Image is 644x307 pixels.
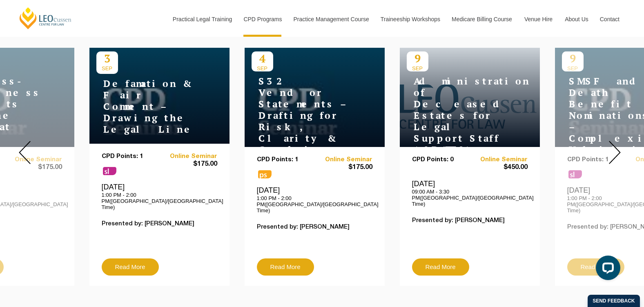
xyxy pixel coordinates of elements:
p: CPD Points: 0 [412,156,470,163]
a: About Us [559,2,594,37]
div: [DATE] [412,179,528,207]
a: Online Seminar [314,156,372,163]
span: SEP [96,65,118,71]
a: Contact [594,2,626,37]
h4: Administration of Deceased Estates for Legal Support Staff ([DATE]) [407,76,509,156]
span: SEP [407,65,428,71]
a: Medicare Billing Course [446,2,518,37]
span: $450.00 [470,163,528,172]
p: 1:00 PM - 2:00 PM([GEOGRAPHIC_DATA]/[GEOGRAPHIC_DATA] Time) [257,195,372,214]
span: sl [103,167,116,175]
img: Prev [19,141,31,164]
span: $175.00 [159,160,217,169]
span: SEP [252,65,273,71]
p: Presented by: [PERSON_NAME] [257,224,372,231]
a: CPD Programs [237,2,287,37]
img: Next [609,141,621,164]
p: Presented by: [PERSON_NAME] [102,220,217,227]
p: 4 [252,51,273,65]
p: 1:00 PM - 2:00 PM([GEOGRAPHIC_DATA]/[GEOGRAPHIC_DATA] Time) [102,192,217,210]
p: CPD Points: 1 [102,153,160,160]
a: Read More [257,258,314,276]
a: Venue Hire [518,2,559,37]
p: 09:00 AM - 3:30 PM([GEOGRAPHIC_DATA]/[GEOGRAPHIC_DATA] Time) [412,189,528,207]
h4: S32 Vendor Statements – Drafting for Risk, Clarity & Compliance [252,76,354,156]
div: [DATE] [257,186,372,214]
a: Read More [412,258,469,276]
a: Practice Management Course [287,2,374,37]
a: Traineeship Workshops [374,2,446,37]
a: [PERSON_NAME] Centre for Law [18,7,73,30]
p: Presented by: [PERSON_NAME] [412,217,528,224]
p: 3 [96,51,118,65]
span: $175.00 [314,163,372,172]
p: 9 [407,51,428,65]
p: CPD Points: 1 [257,156,315,163]
h4: Defamation & Fair Comment – Drawing the Legal Line [96,78,198,135]
a: Read More [102,258,159,276]
span: ps [258,170,272,178]
iframe: LiveChat chat widget [589,252,624,287]
div: [DATE] [102,182,217,210]
a: Practical Legal Training [167,2,238,37]
a: Online Seminar [470,156,528,163]
a: Online Seminar [159,153,217,160]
